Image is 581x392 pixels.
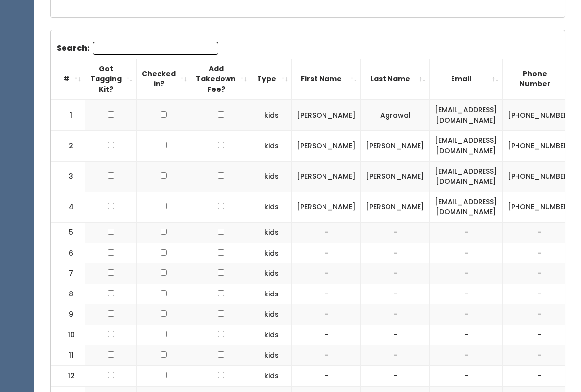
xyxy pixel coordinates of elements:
[251,59,292,100] th: Type: activate to sort column ascending
[292,264,361,285] td: -
[430,131,503,162] td: [EMAIL_ADDRESS][DOMAIN_NAME]
[251,264,292,285] td: kids
[361,162,430,192] td: [PERSON_NAME]
[251,192,292,223] td: kids
[51,325,85,346] td: 10
[292,366,361,387] td: -
[503,131,577,162] td: [PHONE_NUMBER]
[51,366,85,387] td: 12
[503,162,577,192] td: [PHONE_NUMBER]
[251,305,292,326] td: kids
[51,346,85,366] td: 11
[430,192,503,223] td: [EMAIL_ADDRESS][DOMAIN_NAME]
[430,264,503,285] td: -
[503,192,577,223] td: [PHONE_NUMBER]
[292,131,361,162] td: [PERSON_NAME]
[503,346,577,366] td: -
[191,59,251,100] th: Add Takedown Fee?: activate to sort column ascending
[292,192,361,223] td: [PERSON_NAME]
[361,284,430,305] td: -
[503,325,577,346] td: -
[430,59,503,100] th: Email: activate to sort column ascending
[85,59,137,100] th: Got Tagging Kit?: activate to sort column ascending
[57,42,218,55] label: Search:
[93,42,218,55] input: Search:
[251,223,292,243] td: kids
[361,223,430,243] td: -
[251,131,292,162] td: kids
[292,162,361,192] td: [PERSON_NAME]
[292,284,361,305] td: -
[292,325,361,346] td: -
[503,243,577,264] td: -
[51,223,85,243] td: 5
[430,284,503,305] td: -
[503,284,577,305] td: -
[51,243,85,264] td: 6
[251,243,292,264] td: kids
[361,243,430,264] td: -
[51,284,85,305] td: 8
[430,325,503,346] td: -
[430,223,503,243] td: -
[503,305,577,326] td: -
[430,100,503,131] td: [EMAIL_ADDRESS][DOMAIN_NAME]
[251,366,292,387] td: kids
[251,284,292,305] td: kids
[51,305,85,326] td: 9
[361,100,430,131] td: Agrawal
[51,100,85,131] td: 1
[503,264,577,285] td: -
[361,264,430,285] td: -
[361,305,430,326] td: -
[430,305,503,326] td: -
[361,59,430,100] th: Last Name: activate to sort column ascending
[292,305,361,326] td: -
[292,223,361,243] td: -
[361,346,430,366] td: -
[137,59,191,100] th: Checked in?: activate to sort column ascending
[51,192,85,223] td: 4
[503,223,577,243] td: -
[361,192,430,223] td: [PERSON_NAME]
[503,366,577,387] td: -
[430,366,503,387] td: -
[361,131,430,162] td: [PERSON_NAME]
[503,59,577,100] th: Phone Number: activate to sort column ascending
[292,243,361,264] td: -
[51,131,85,162] td: 2
[51,264,85,285] td: 7
[361,325,430,346] td: -
[361,366,430,387] td: -
[251,100,292,131] td: kids
[251,162,292,192] td: kids
[51,162,85,192] td: 3
[251,325,292,346] td: kids
[51,59,85,100] th: #: activate to sort column descending
[430,243,503,264] td: -
[503,100,577,131] td: [PHONE_NUMBER]
[251,346,292,366] td: kids
[430,346,503,366] td: -
[430,162,503,192] td: [EMAIL_ADDRESS][DOMAIN_NAME]
[292,100,361,131] td: [PERSON_NAME]
[292,59,361,100] th: First Name: activate to sort column ascending
[292,346,361,366] td: -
